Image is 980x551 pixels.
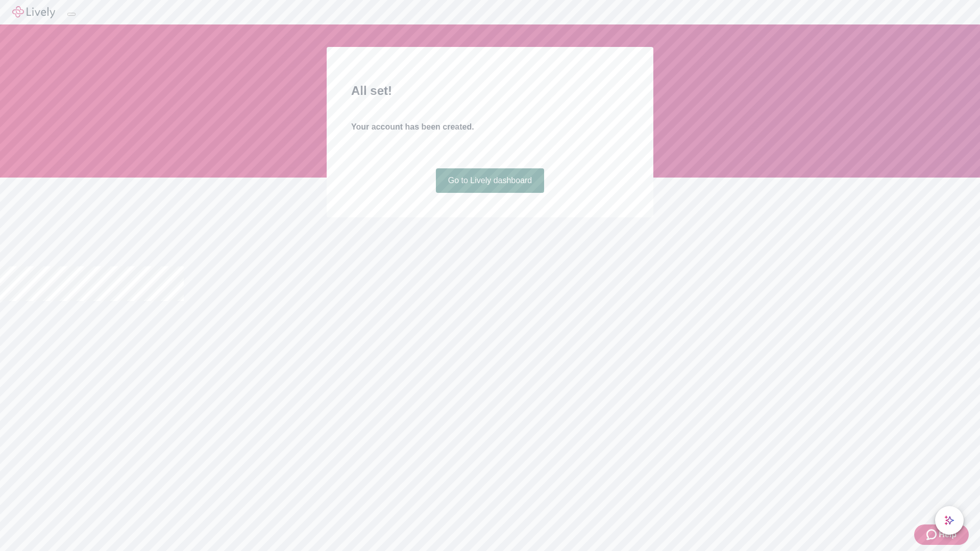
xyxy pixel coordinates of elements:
[935,506,964,535] button: chat
[436,168,545,193] a: Go to Lively dashboard
[914,524,969,545] button: Zendesk support iconHelp
[351,121,629,133] h4: Your account has been created.
[926,529,939,541] svg: Zendesk support icon
[939,529,957,541] span: Help
[67,13,76,16] button: Log out
[944,515,954,525] svg: Lively AI Assistant
[351,82,629,100] h2: All set!
[12,6,55,18] img: Lively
